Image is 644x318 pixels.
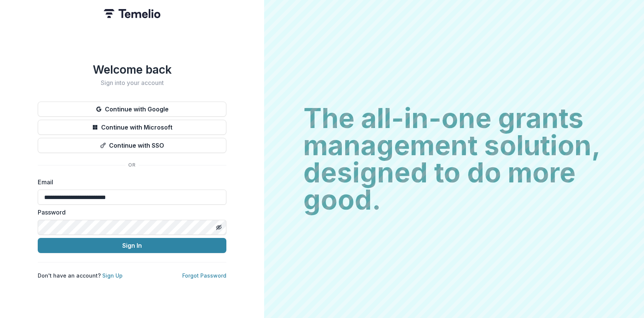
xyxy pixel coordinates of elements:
button: Continue with SSO [38,138,226,153]
button: Continue with Google [38,102,226,117]
button: Toggle password visibility [213,221,225,233]
button: Sign In [38,238,226,253]
img: Temelio [104,9,160,18]
p: Don't have an account? [38,272,123,279]
button: Continue with Microsoft [38,120,226,135]
label: Password [38,208,222,217]
a: Sign Up [102,272,123,279]
label: Email [38,178,222,187]
a: Forgot Password [182,272,226,279]
h2: Sign into your account [38,79,226,86]
h1: Welcome back [38,63,226,76]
